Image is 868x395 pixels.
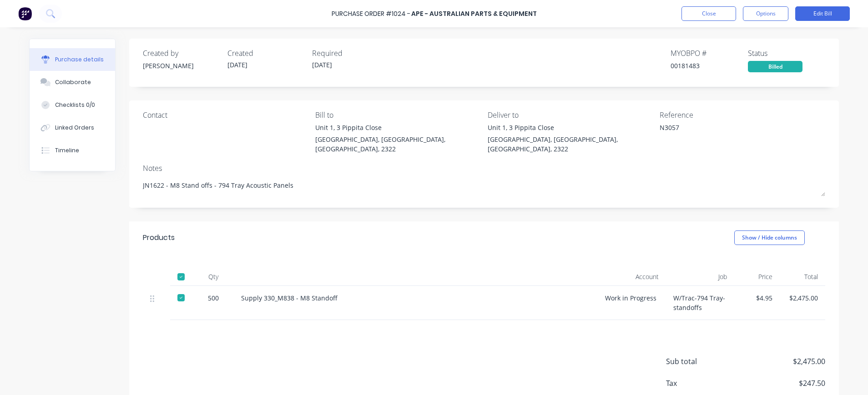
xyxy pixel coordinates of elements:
span: Tax [666,378,734,389]
div: Timeline [55,146,79,155]
div: Account [598,268,666,286]
div: Bill to [315,110,481,120]
div: Billed [748,61,802,72]
div: Notes [143,163,825,174]
div: Linked Orders [55,124,94,132]
div: Unit 1, 3 Pippita Close [315,123,481,132]
div: MYOB PO # [671,48,748,59]
div: Qty [193,268,234,286]
span: $247.50 [734,378,825,389]
div: W/Trac-794 Tray-standoffs [666,286,734,320]
button: Purchase details [30,48,115,71]
button: Linked Orders [30,116,115,139]
div: Checklists 0/0 [55,101,95,109]
span: $2,475.00 [734,356,825,367]
div: Unit 1, 3 Pippita Close [488,123,653,132]
textarea: N3057 [660,123,773,143]
div: $2,475.00 [787,293,818,303]
div: Total [780,268,825,286]
button: Checklists 0/0 [30,94,115,116]
button: Edit Bill [795,6,850,21]
div: 00181483 [671,61,748,70]
div: Collaborate [55,78,91,86]
div: [PERSON_NAME] [143,61,220,70]
div: [GEOGRAPHIC_DATA], [GEOGRAPHIC_DATA], [GEOGRAPHIC_DATA], 2322 [315,135,481,154]
div: Work in Progress [598,286,666,320]
div: Created by [143,48,220,59]
div: Purchase Order #1024 - [332,9,410,19]
div: $4.95 [742,293,772,303]
button: Collaborate [30,71,115,94]
textarea: JN1622 - M8 Stand offs - 794 Tray Acoustic Panels [143,176,825,196]
div: 500 [200,293,227,303]
div: Reference [660,110,825,120]
div: Deliver to [488,110,653,120]
div: Price [734,268,780,286]
div: Status [748,48,825,59]
div: Products [143,232,175,243]
button: Show / Hide columns [734,230,805,245]
div: [GEOGRAPHIC_DATA], [GEOGRAPHIC_DATA], [GEOGRAPHIC_DATA], 2322 [488,135,653,154]
div: APE - Australian Parts & Equipment [411,9,537,19]
button: Close [681,6,736,21]
img: Factory [18,7,32,20]
div: Contact [143,110,308,120]
div: Purchase details [55,55,104,64]
span: Sub total [666,356,734,367]
div: Job [666,268,734,286]
div: Required [312,48,389,59]
button: Options [743,6,788,21]
button: Timeline [30,139,115,162]
div: Supply 330_M838 - M8 Standoff [241,293,590,303]
div: Created [227,48,305,59]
